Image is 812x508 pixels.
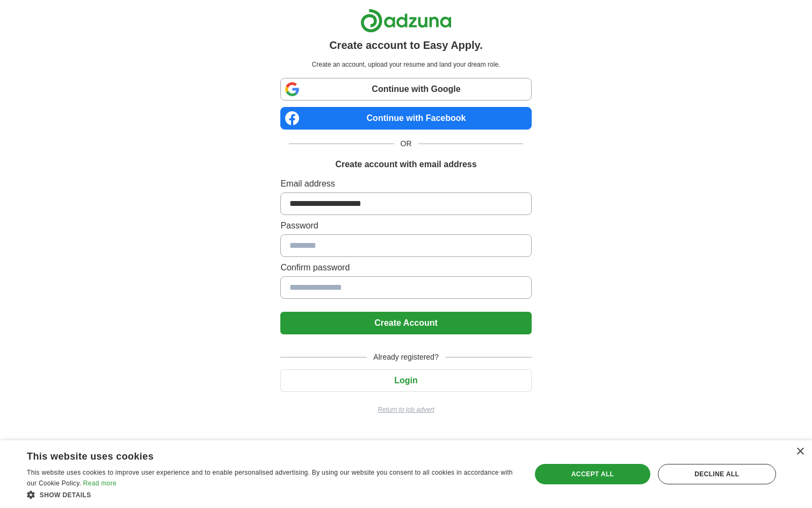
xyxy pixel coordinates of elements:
[27,489,516,500] div: Show details
[280,107,531,130] a: Continue with Facebook
[535,464,650,484] div: Accept all
[280,261,531,274] label: Confirm password
[83,480,117,487] a: Read more, opens a new window
[280,405,531,414] a: Return to job advert
[282,60,529,69] p: Create an account, upload your resume and land your dream role.
[27,447,489,463] div: This website uses cookies
[27,469,513,487] span: This website uses cookies to improve user experience and to enable personalised advertising. By u...
[280,78,531,101] a: Continue with Google
[280,376,531,385] a: Login
[658,464,776,484] div: Decline all
[40,491,91,499] span: Show details
[394,138,418,149] span: OR
[329,37,483,53] h1: Create account to Easy Apply.
[796,448,804,456] div: Close
[280,177,531,190] label: Email address
[280,219,531,232] label: Password
[360,9,452,33] img: Adzuna logo
[367,352,445,363] span: Already registered?
[280,312,531,334] button: Create Account
[280,369,531,392] button: Login
[335,158,476,171] h1: Create account with email address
